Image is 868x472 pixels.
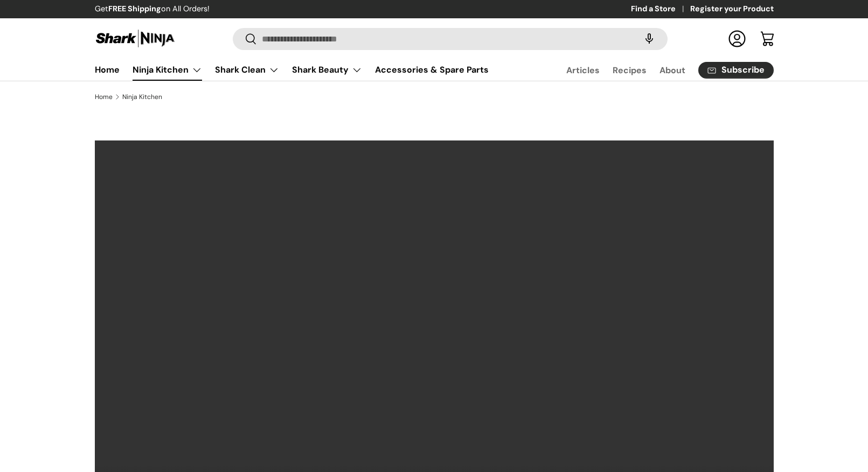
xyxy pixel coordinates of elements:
summary: Shark Beauty [286,59,369,81]
nav: Secondary [540,59,774,81]
a: Find a Store [631,3,690,15]
a: About [659,60,685,81]
a: Shark Clean [215,59,279,81]
a: Articles [566,60,600,81]
a: Register your Product [690,3,774,15]
summary: Ninja Kitchen [126,59,209,81]
a: Subscribe [698,62,774,79]
img: Shark Ninja Philippines [95,28,176,49]
p: Get on All Orders! [95,3,210,15]
a: Accessories & Spare Parts [375,59,489,80]
nav: Breadcrumbs [95,92,774,102]
a: Recipes [613,60,647,81]
speech-search-button: Search by voice [632,27,666,51]
nav: Primary [95,59,489,81]
span: Subscribe [721,66,765,74]
a: Home [95,94,113,100]
a: Home [95,59,120,80]
strong: FREE Shipping [108,4,161,13]
a: Ninja Kitchen [133,59,202,81]
a: Shark Beauty [292,59,362,81]
summary: Shark Clean [209,59,286,81]
a: Ninja Kitchen [122,94,162,100]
